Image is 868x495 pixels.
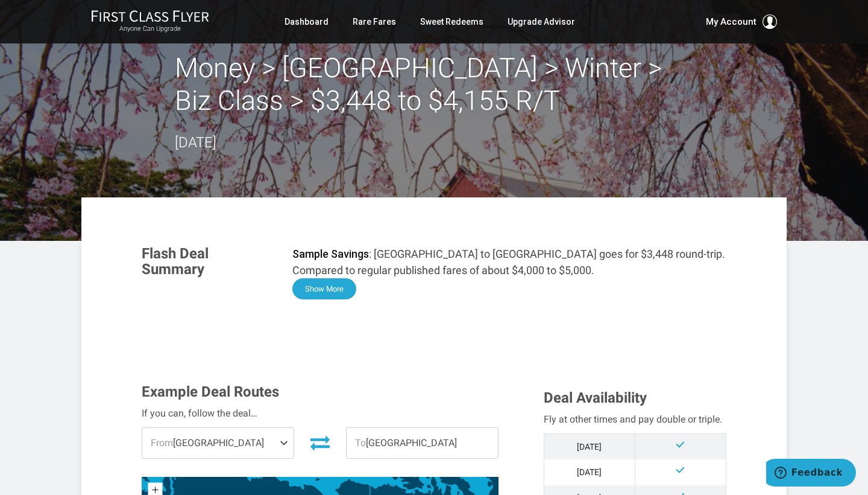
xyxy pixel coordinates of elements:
span: [GEOGRAPHIC_DATA] [347,428,498,458]
a: Rare Fares [353,11,396,33]
button: Invert Route Direction [303,429,337,456]
span: My Account [706,14,756,29]
strong: Sample Savings [292,247,369,260]
td: [DATE] [544,433,635,459]
span: From [151,437,173,449]
div: If you can, follow the deal… [142,406,498,421]
h3: Flash Deal Summary [142,246,274,278]
p: : [GEOGRAPHIC_DATA] to [GEOGRAPHIC_DATA] goes for $3,448 round-trip. Compared to regular publishe... [292,246,726,278]
a: First Class FlyerAnyone Can Upgrade [91,10,209,34]
button: My Account [706,14,777,29]
div: Fly at other times and pay double or triple. [544,412,726,427]
a: Sweet Redeems [420,11,483,33]
a: Upgrade Advisor [508,11,575,33]
span: Deal Availability [544,389,647,406]
iframe: Opens a widget where you can find more information [766,459,856,489]
a: Dashboard [285,11,329,33]
time: [DATE] [175,134,216,151]
td: [DATE] [544,459,635,485]
span: To [355,437,366,449]
span: [GEOGRAPHIC_DATA] [142,428,294,458]
button: Show More [292,278,356,299]
span: Example Deal Routes [142,383,279,400]
small: Anyone Can Upgrade [91,25,209,33]
h2: Money > [GEOGRAPHIC_DATA] > Winter > Biz Class > $3,448 to $4,155 R/T [175,52,693,117]
img: First Class Flyer [91,10,209,22]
